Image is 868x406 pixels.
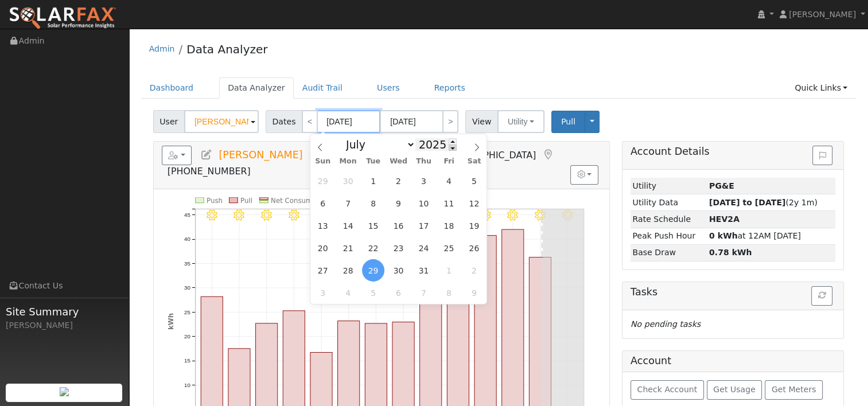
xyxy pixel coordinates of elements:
[184,309,190,315] text: 25
[707,228,835,244] td: at 12AM [DATE]
[412,237,435,259] span: July 24, 2025
[438,170,460,192] span: July 4, 2025
[312,170,334,192] span: June 29, 2025
[412,192,435,214] span: July 10, 2025
[535,209,546,220] i: 8/10 - Clear
[709,198,818,207] span: (2y 1m)
[60,387,69,396] img: retrieve
[812,146,832,165] button: Issue History
[387,192,410,214] span: July 9, 2025
[542,149,554,161] a: Map
[310,158,336,165] span: Sun
[219,149,302,161] span: [PERSON_NAME]
[271,197,361,205] text: Net Consumption 371 kWh
[200,149,213,161] a: Edit User (35046)
[362,259,384,282] span: July 29, 2025
[630,211,707,228] td: Rate Schedule
[207,197,223,205] text: Push
[463,282,485,304] span: August 9, 2025
[337,259,359,282] span: July 28, 2025
[426,77,474,99] a: Reports
[437,158,462,165] span: Fri
[463,192,485,214] span: July 12, 2025
[630,178,707,194] td: Utility
[811,286,832,306] button: Refresh
[709,198,785,207] strong: [DATE] to [DATE]
[261,209,272,220] i: 7/31 - Clear
[387,237,410,259] span: July 23, 2025
[184,382,190,388] text: 10
[149,44,175,53] a: Admin
[630,194,707,211] td: Utility Data
[336,158,361,165] span: Mon
[786,77,856,99] a: Quick Links
[412,259,435,282] span: July 31, 2025
[361,158,386,165] span: Tue
[312,214,334,237] span: July 13, 2025
[362,214,384,237] span: July 15, 2025
[240,197,252,205] text: Pull
[387,282,410,304] span: August 6, 2025
[412,170,435,192] span: July 3, 2025
[707,380,762,400] button: Get Usage
[387,259,410,282] span: July 30, 2025
[630,380,704,400] button: Check Account
[312,282,334,304] span: August 3, 2025
[312,192,334,214] span: July 6, 2025
[184,357,190,364] text: 15
[561,117,575,126] span: Pull
[463,170,485,192] span: July 5, 2025
[184,212,190,218] text: 45
[765,380,823,400] button: Get Meters
[153,110,185,133] span: User
[412,214,435,237] span: July 17, 2025
[415,138,457,151] input: Year
[337,214,359,237] span: July 14, 2025
[6,319,123,331] div: [PERSON_NAME]
[465,110,498,133] span: View
[789,10,856,19] span: [PERSON_NAME]
[463,259,485,282] span: August 2, 2025
[289,209,299,220] i: 8/01 - Clear
[362,237,384,259] span: July 22, 2025
[337,282,359,304] span: August 4, 2025
[309,149,321,161] a: Multi-Series Graph
[368,77,408,99] a: Users
[713,385,755,394] span: Get Usage
[233,209,244,220] i: 7/30 - MostlyClear
[387,170,410,192] span: July 2, 2025
[184,110,259,133] input: Select a User
[362,192,384,214] span: July 8, 2025
[709,248,752,257] strong: 0.78 kWh
[630,228,707,244] td: Peak Push Hour
[462,158,487,165] span: Sat
[337,237,359,259] span: July 21, 2025
[463,237,485,259] span: July 26, 2025
[709,231,738,240] strong: 0 kWh
[386,158,411,165] span: Wed
[166,313,174,330] text: kWh
[141,77,203,99] a: Dashboard
[442,110,458,133] a: >
[412,282,435,304] span: August 7, 2025
[6,304,123,319] span: Site Summary
[9,6,116,30] img: SolarFax
[551,111,585,133] button: Pull
[411,158,437,165] span: Thu
[637,385,697,394] span: Check Account
[497,110,544,133] button: Utility
[186,42,267,56] a: Data Analyzer
[630,355,671,366] h5: Account
[312,237,334,259] span: July 20, 2025
[709,181,734,190] strong: ID: 17151458, authorized: 08/07/25
[387,214,410,237] span: July 16, 2025
[312,259,334,282] span: July 27, 2025
[630,146,835,158] h5: Account Details
[184,333,190,339] text: 20
[362,282,384,304] span: August 5, 2025
[480,209,491,220] i: 8/08 - Clear
[630,286,835,298] h5: Tasks
[438,282,460,304] span: August 8, 2025
[266,110,302,133] span: Dates
[184,260,190,267] text: 35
